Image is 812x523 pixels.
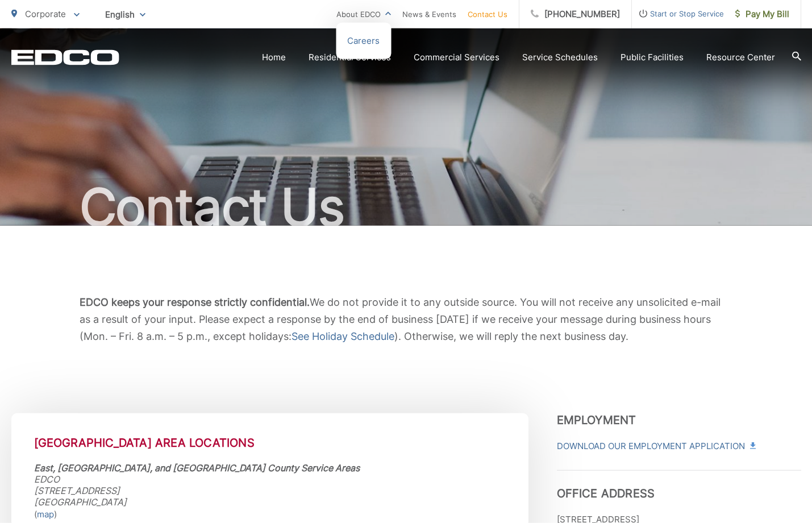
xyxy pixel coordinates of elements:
[336,7,391,21] a: About EDCO
[557,439,755,453] a: Download Our Employment Application
[34,508,506,521] p: ( )
[25,9,66,19] span: Corporate
[80,296,310,308] b: EDCO keeps your response strictly confidential.
[34,462,506,508] address: EDCO [STREET_ADDRESS] [GEOGRAPHIC_DATA]
[292,328,394,345] a: See Holiday Schedule
[34,462,360,474] strong: East, [GEOGRAPHIC_DATA], and [GEOGRAPHIC_DATA] County Service Areas
[402,7,456,21] a: News & Events
[262,51,286,64] a: Home
[557,413,801,427] h3: Employment
[309,51,391,64] a: Residential Services
[97,5,154,24] span: English
[347,34,380,48] a: Careers
[621,51,684,64] a: Public Facilities
[34,436,506,450] h2: [GEOGRAPHIC_DATA] Area Locations
[522,51,598,64] a: Service Schedules
[468,7,507,21] a: Contact Us
[557,470,801,500] h3: Office Address
[11,179,801,236] h1: Contact Us
[80,294,733,345] p: We do not provide it to any outside source. You will not receive any unsolicited e-mail as a resu...
[37,508,54,521] a: map
[706,51,775,64] a: Resource Center
[11,49,119,65] a: EDCD logo. Return to the homepage.
[735,7,789,21] span: Pay My Bill
[414,51,499,64] a: Commercial Services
